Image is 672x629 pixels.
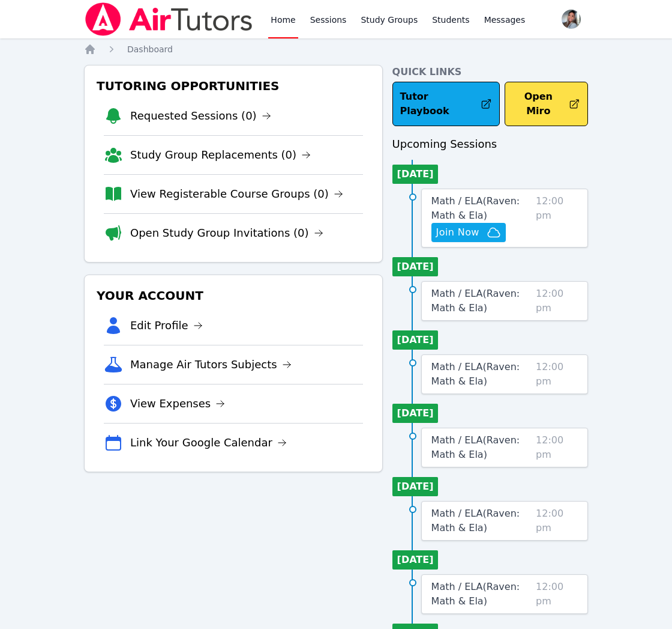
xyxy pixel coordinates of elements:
[130,108,271,124] a: Requested Sessions (0)
[431,223,506,242] button: Join Now
[392,65,588,79] h4: Quick Links
[130,356,292,373] a: Manage Air Tutors Subjects
[127,44,173,54] span: Dashboard
[84,2,254,36] img: Air Tutors
[431,360,532,389] a: Math / ELA(Raven: Math & Ela)
[431,508,520,533] span: Math / ELA ( Raven: Math & Ela )
[94,75,373,97] h3: Tutoring Opportunities
[431,434,520,460] span: Math / ELA ( Raven: Math & Ela )
[536,287,578,315] span: 12:00 pm
[536,194,578,242] span: 12:00 pm
[130,434,287,451] a: Link Your Google Calendar
[431,288,520,314] span: Math / ELA ( Raven: Math & Ela )
[392,404,439,423] li: [DATE]
[431,195,520,221] span: Math / ELA ( Raven: Math & Ela )
[130,317,203,334] a: Edit Profile
[431,581,520,607] span: Math / ELA ( Raven: Math & Ela )
[392,82,500,126] a: Tutor Playbook
[130,395,225,412] a: View Expenses
[130,186,343,202] a: View Registerable Course Groups (0)
[392,550,439,570] li: [DATE]
[431,287,532,315] a: Math / ELA(Raven: Math & Ela)
[436,225,479,240] span: Join Now
[392,330,439,350] li: [DATE]
[392,257,439,276] li: [DATE]
[431,580,532,609] a: Math / ELA(Raven: Math & Ela)
[94,285,373,306] h3: Your Account
[431,194,532,223] a: Math / ELA(Raven: Math & Ela)
[130,147,311,163] a: Study Group Replacements (0)
[536,433,578,462] span: 12:00 pm
[130,225,323,242] a: Open Study Group Invitations (0)
[127,43,173,55] a: Dashboard
[536,360,578,389] span: 12:00 pm
[431,506,532,535] a: Math / ELA(Raven: Math & Ela)
[84,43,588,55] nav: Breadcrumb
[536,580,578,609] span: 12:00 pm
[392,165,439,184] li: [DATE]
[484,14,526,26] span: Messages
[392,477,439,496] li: [DATE]
[505,82,588,126] button: Open Miro
[392,136,588,153] h3: Upcoming Sessions
[536,506,578,535] span: 12:00 pm
[431,361,520,387] span: Math / ELA ( Raven: Math & Ela )
[431,433,532,462] a: Math / ELA(Raven: Math & Ela)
